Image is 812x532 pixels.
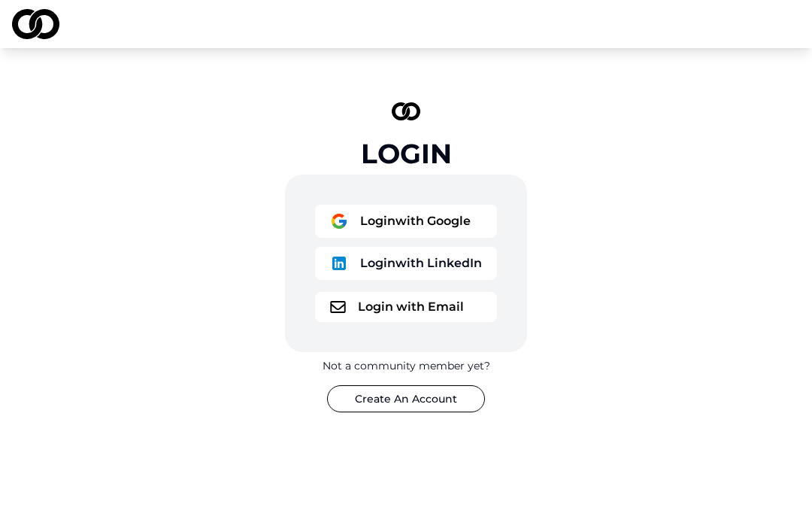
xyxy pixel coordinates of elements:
[361,138,452,169] div: Login
[323,358,490,373] div: Not a community member yet?
[330,301,346,313] img: logo
[315,247,497,280] button: logoLoginwith LinkedIn
[315,292,497,322] button: logoLogin with Email
[12,9,59,39] img: logo
[392,102,420,120] img: logo
[330,212,348,230] img: logo
[315,205,497,238] button: logoLoginwith Google
[327,385,485,412] button: Create An Account
[330,254,348,272] img: logo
